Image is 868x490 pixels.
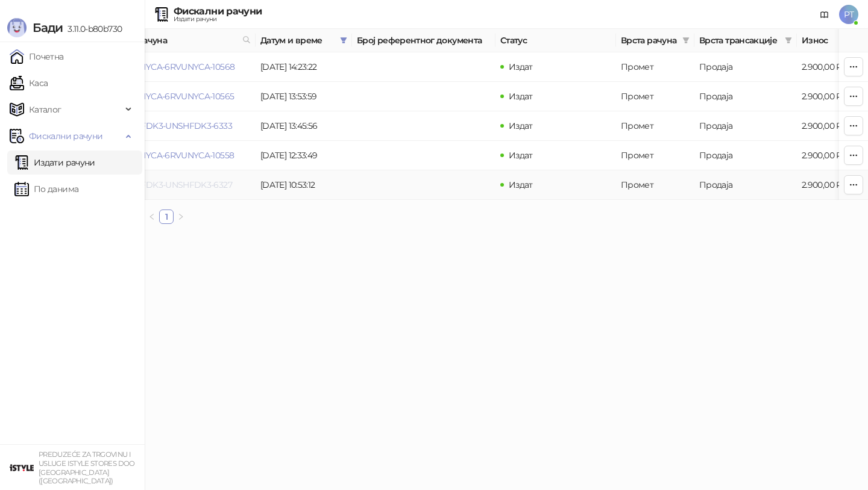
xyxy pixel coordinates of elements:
[14,177,78,201] a: По данима
[117,120,232,131] a: UNSHFDK3-UNSHFDK3-6333
[174,16,262,22] div: Издати рачуни
[509,179,533,190] span: Издат
[340,37,347,44] span: filter
[29,124,102,148] span: Фискални рачуни
[148,213,156,220] span: left
[694,111,797,141] td: Продаја
[785,37,792,44] span: filter
[112,29,256,52] th: Број рачуна
[616,29,694,52] th: Врста рачуна
[117,91,234,102] a: 6RVUNYCA-6RVUNYCA-10565
[256,52,352,82] td: [DATE] 14:23:22
[509,61,533,72] span: Издат
[256,111,352,141] td: [DATE] 13:45:56
[112,111,256,141] td: UNSHFDK3-UNSHFDK3-6333
[616,82,694,111] td: Промет
[112,82,256,111] td: 6RVUNYCA-6RVUNYCA-10565
[145,209,159,224] li: Претходна страна
[117,34,237,47] span: Број рачуна
[616,52,694,82] td: Промет
[694,82,797,111] td: Продаја
[694,141,797,170] td: Продаја
[680,31,692,49] span: filter
[159,209,174,224] li: 1
[160,210,173,223] a: 1
[10,71,48,95] a: Каса
[145,209,159,224] button: left
[117,61,234,72] a: 6RVUNYCA-6RVUNYCA-10568
[174,209,188,224] button: right
[117,150,234,161] a: 6RVUNYCA-6RVUNYCA-10558
[682,37,690,44] span: filter
[694,52,797,82] td: Продаја
[112,52,256,82] td: 6RVUNYCA-6RVUNYCA-10568
[112,170,256,200] td: UNSHFDK3-UNSHFDK3-6327
[694,170,797,200] td: Продаја
[174,209,188,224] li: Следећа страна
[10,456,34,480] img: 64x64-companyLogo-77b92cf4-9946-4f36-9751-bf7bb5fd2c7d.png
[616,170,694,200] td: Промет
[509,120,533,131] span: Издат
[10,45,64,69] a: Почетна
[509,150,533,161] span: Издат
[621,34,678,47] span: Врста рачуна
[7,18,27,37] img: Logo
[174,7,262,16] div: Фискални рачуни
[352,29,495,52] th: Број референтног документа
[260,34,335,47] span: Датум и време
[117,179,232,190] a: UNSHFDK3-UNSHFDK3-6327
[815,5,834,24] a: Документација
[112,141,256,170] td: 6RVUNYCA-6RVUNYCA-10558
[14,150,95,175] a: Издати рачуни
[33,20,63,35] span: Бади
[338,31,350,49] span: filter
[802,34,864,47] span: Износ
[177,213,184,220] span: right
[256,82,352,111] td: [DATE] 13:53:59
[699,34,780,47] span: Врста трансакције
[839,5,858,24] span: PT
[256,141,352,170] td: [DATE] 12:33:49
[616,141,694,170] td: Промет
[616,111,694,141] td: Промет
[29,98,61,122] span: Каталог
[256,170,352,200] td: [DATE] 10:53:12
[782,31,794,49] span: filter
[63,23,122,34] span: 3.11.0-b80b730
[39,450,135,485] small: PREDUZEĆE ZA TRGOVINU I USLUGE ISTYLE STORES DOO [GEOGRAPHIC_DATA] ([GEOGRAPHIC_DATA])
[509,91,533,102] span: Издат
[495,29,616,52] th: Статус
[694,29,797,52] th: Врста трансакције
